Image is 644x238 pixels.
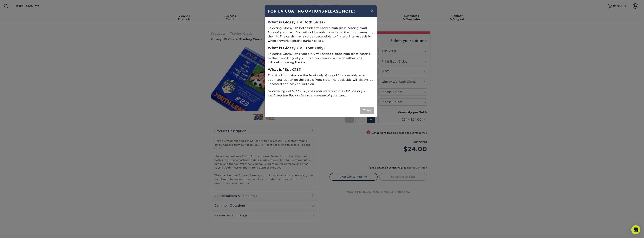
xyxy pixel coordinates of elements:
strong: additional [328,52,343,56]
strong: All Sides [268,26,367,34]
h5: What is 18pt C1S? [268,68,374,72]
p: Selecting Glossy UV Front Only will add high gloss coating to the Front Only of your card. You ca... [268,52,374,65]
p: Selecting Glossy UV Both Sides will add a high gloss coating to of your card. You will not be abl... [268,26,374,43]
i: *If ordering Folded Cards, the Front Refers to the Outside of your card, and the Back refers to t... [268,89,368,97]
div: Open Intercom Messenger [631,225,640,234]
h4: FOR UV COATING OPTIONS PLEASE NOTE: [268,8,374,14]
button: Close [360,107,374,114]
h5: What is Glossy UV Front Only? [268,46,374,50]
h5: What is Glossy UV Both Sides? [268,20,374,25]
button: × [368,5,376,16]
p: This stock is coated on the front only. Glossy UV is available as an additional option on the car... [268,73,374,86]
